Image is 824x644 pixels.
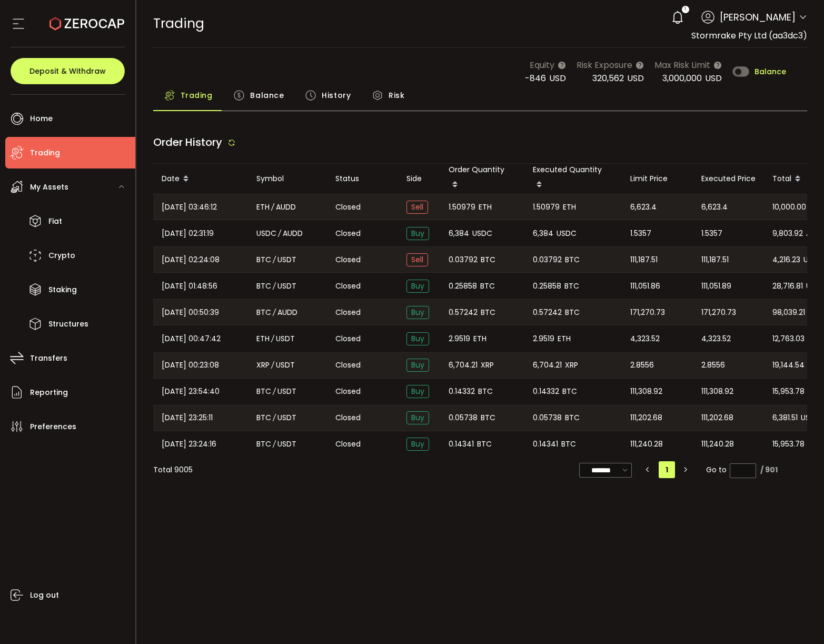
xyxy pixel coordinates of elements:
[533,359,562,371] span: 6,704.21
[564,280,579,292] span: BTC
[622,173,693,185] div: Limit Price
[701,333,731,345] span: 4,323.52
[277,280,296,292] span: USDT
[472,227,492,240] span: USDC
[335,333,361,344] span: Closed
[701,438,734,450] span: 111,240.28
[557,227,577,240] span: USDC
[162,412,213,424] span: [DATE] 23:25:11
[335,202,361,213] span: Closed
[273,385,276,398] em: /
[250,85,284,106] span: Balance
[273,306,276,319] em: /
[473,333,487,345] span: ETH
[327,173,398,185] div: Status
[30,180,68,195] span: My Assets
[530,58,554,72] span: Equity
[162,227,214,240] span: [DATE] 02:31:19
[659,461,675,478] li: 1
[449,385,475,398] span: 0.14332
[630,359,654,371] span: 2.8556
[162,333,221,345] span: [DATE] 00:47:42
[271,333,274,345] em: /
[627,72,644,84] span: USD
[772,254,800,266] span: 4,216.23
[271,359,274,371] em: /
[273,438,276,450] em: /
[772,412,798,424] span: 6,381.51
[256,359,270,371] span: XRP
[630,333,660,345] span: 4,323.52
[406,359,429,372] span: Buy
[273,280,276,292] em: /
[477,438,492,450] span: BTC
[760,464,778,475] div: / 901
[701,280,731,292] span: 111,051.89
[48,248,75,263] span: Crypto
[772,359,805,371] span: 19,144.54
[481,306,495,319] span: BTC
[565,359,578,371] span: XRP
[525,72,546,84] span: -846
[256,254,271,266] span: BTC
[335,307,361,318] span: Closed
[335,254,361,265] span: Closed
[533,306,562,319] span: 0.57242
[533,385,559,398] span: 0.14332
[322,85,351,106] span: History
[271,201,274,213] em: /
[256,412,271,424] span: BTC
[30,145,60,161] span: Trading
[162,385,220,398] span: [DATE] 23:54:40
[283,227,303,240] span: AUDD
[181,85,213,106] span: Trading
[406,253,428,266] span: Sell
[256,333,270,345] span: ETH
[481,254,495,266] span: BTC
[654,58,710,72] span: Max Risk Limit
[630,438,663,450] span: 111,240.28
[691,29,807,42] span: Stormrake Pty Ltd (aa3dc3)
[449,254,478,266] span: 0.03792
[524,164,622,194] div: Executed Quantity
[162,254,220,266] span: [DATE] 02:24:08
[30,419,76,434] span: Preferences
[565,254,580,266] span: BTC
[630,227,651,240] span: 1.5357
[162,280,217,292] span: [DATE] 01:48:56
[772,306,805,319] span: 98,039.21
[772,280,803,292] span: 28,716.81
[754,68,786,75] span: Balance
[256,306,271,319] span: BTC
[406,227,429,240] span: Buy
[30,111,53,126] span: Home
[481,412,495,424] span: BTC
[162,438,216,450] span: [DATE] 23:24:16
[277,438,296,450] span: USDT
[772,201,806,213] span: 10,000.00
[706,462,756,477] span: Go to
[533,280,561,292] span: 0.25858
[406,306,429,319] span: Buy
[772,438,805,450] span: 15,953.78
[558,333,571,345] span: ETH
[277,412,296,424] span: USDT
[449,412,478,424] span: 0.05738
[701,359,725,371] span: 2.8556
[406,201,428,214] span: Sell
[630,412,662,424] span: 111,202.68
[449,201,475,213] span: 1.50979
[30,351,67,366] span: Transfers
[478,385,493,398] span: BTC
[11,58,125,84] button: Deposit & Withdraw
[335,412,361,423] span: Closed
[406,385,429,398] span: Buy
[720,10,796,24] span: [PERSON_NAME]
[533,254,562,266] span: 0.03792
[449,359,478,371] span: 6,704.21
[630,254,658,266] span: 111,187.51
[565,306,580,319] span: BTC
[30,385,68,400] span: Reporting
[276,333,295,345] span: USDT
[563,201,576,213] span: ETH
